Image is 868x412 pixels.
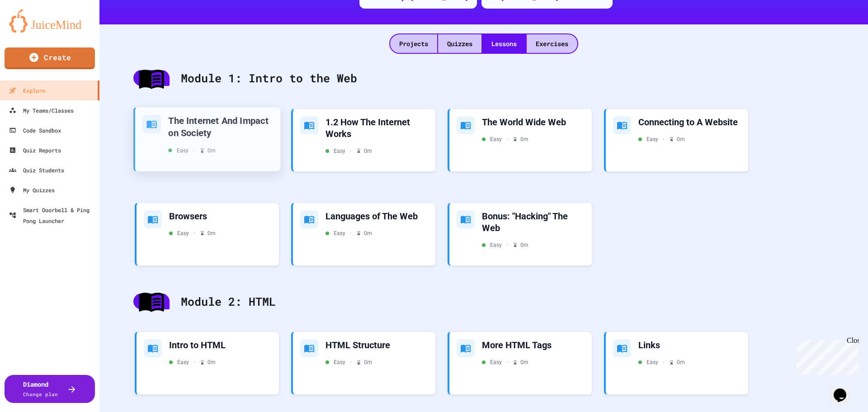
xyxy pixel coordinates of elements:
span: • [350,358,352,366]
div: 1.2 How The Internet Works [325,116,428,140]
div: Links [638,339,741,351]
div: The World Wide Web [482,116,585,128]
div: Code Sandbox [9,125,61,136]
img: logo-orange.svg [9,9,90,33]
div: Lessons [482,34,526,53]
span: • [663,358,665,366]
div: Easy 0 m [482,358,528,366]
div: Quiz Students [9,165,64,175]
div: Explore [9,85,45,96]
div: Easy 0 m [169,358,216,366]
span: • [193,358,195,366]
div: Chat with us now!Close [4,4,62,57]
a: Create [5,47,95,69]
span: • [663,135,665,143]
div: Easy 0 m [325,229,372,237]
span: • [350,229,352,237]
div: Easy 0 m [482,135,528,143]
div: Intro to HTML [169,339,272,351]
div: Easy 0 m [325,358,372,366]
div: Module 1: Intro to the Web [124,61,843,96]
div: HTML Structure [325,339,428,351]
span: • [506,241,508,249]
iframe: chat widget [793,336,859,375]
div: Module 2: HTML [124,284,843,319]
div: Easy 0 m [325,147,372,155]
div: Diamond [23,379,58,398]
div: My Teams/Classes [9,105,74,116]
div: Easy 0 m [638,358,685,366]
div: More HTML Tags [482,339,585,351]
div: Quizzes [438,34,481,53]
button: DiamondChange plan [5,375,95,403]
iframe: chat widget [830,376,859,403]
div: Projects [390,34,437,53]
span: • [193,229,195,237]
div: Easy 0 m [168,146,216,154]
div: Bonus: "Hacking" The Web [482,210,585,234]
span: • [193,146,195,154]
div: Easy 0 m [638,135,685,143]
div: Connecting to A Website [638,116,741,128]
div: Easy 0 m [169,229,216,237]
div: Smart Doorbell & Ping Pong Launcher [9,204,96,226]
div: Languages of The Web [325,210,428,222]
div: Easy 0 m [482,241,528,249]
div: My Quizzes [9,185,55,195]
span: • [350,147,352,155]
span: • [506,135,508,143]
span: Change plan [23,391,58,398]
div: The Internet And Impact on Society [168,114,273,138]
span: • [506,358,508,366]
div: Exercises [527,34,577,53]
div: Browsers [169,210,272,222]
div: Quiz Reports [9,145,61,156]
